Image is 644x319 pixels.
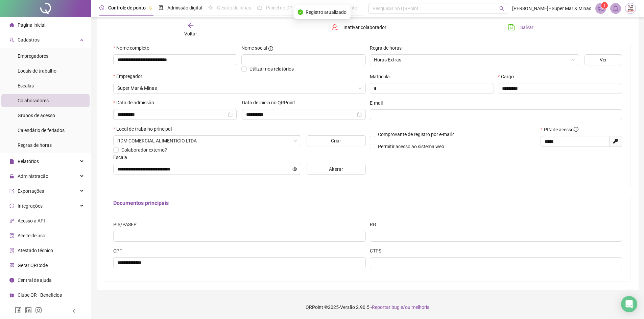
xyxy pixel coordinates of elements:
[499,6,504,11] span: search
[378,132,454,137] span: Comprovante de registro por e-mail?
[9,188,14,193] span: export
[113,125,176,133] label: Local de trabalho principal
[625,3,636,14] img: 93226
[241,44,267,52] span: Nome social
[113,154,132,161] label: Escala
[520,24,533,31] span: Salvar
[292,167,297,171] span: eye
[297,9,303,15] span: check-circle
[306,8,347,16] span: Registro atualizado
[25,307,32,314] span: linkedin
[307,164,366,175] button: Alterar
[249,66,294,72] span: Utilizar nos relatórios
[370,44,406,52] label: Regra de horas
[18,203,43,209] span: Integrações
[9,203,14,208] span: sync
[9,233,14,238] span: audit
[370,247,386,255] label: CTPS
[18,37,40,43] span: Cadastros
[544,126,578,133] span: PIN de acesso
[113,199,622,207] h5: Documentos principais
[503,22,539,33] button: Salvar
[187,22,194,29] span: arrow-left
[113,73,147,80] label: Empregador
[121,147,167,153] span: Colaborador externo?
[512,5,591,12] span: [PERSON_NAME] - Super Mar & Minas
[217,5,251,10] span: Gestão de férias
[18,113,55,118] span: Grupos de acesso
[18,98,49,103] span: Colaboradores
[15,307,22,314] span: facebook
[99,5,104,10] span: clock-circle
[184,31,197,36] span: Voltar
[266,5,292,10] span: Painel do DP
[117,83,362,93] span: RDM COMERCIAL ALIMENTICIO LTDA
[91,295,644,319] footer: QRPoint © 2025 - 2.90.5 -
[18,233,45,238] span: Aceite de uso
[370,73,394,80] label: Matrícula
[329,165,343,173] span: Alterar
[113,221,141,228] label: PIS/PASEP
[498,73,518,80] label: Cargo
[148,6,152,10] span: pushpin
[35,307,42,314] span: instagram
[370,99,387,107] label: E-mail
[598,5,604,11] span: notification
[9,277,14,282] span: info-circle
[613,5,619,11] span: bell
[314,5,357,10] span: Folha de pagamento
[18,22,45,28] span: Página inicial
[508,24,515,31] span: save
[18,188,44,194] span: Exportações
[18,128,65,133] span: Calendário de feriados
[340,304,355,310] span: Versão
[72,309,76,313] span: left
[9,159,14,163] span: file
[307,135,366,146] button: Criar
[18,174,48,179] span: Administração
[167,5,202,10] span: Admissão digital
[257,5,262,10] span: dashboard
[18,53,48,59] span: Empregadores
[331,24,338,31] span: user-delete
[208,5,213,10] span: sun
[113,247,126,255] label: CPF
[242,99,300,106] label: Data de início no QRPoint
[326,22,391,33] button: Inativar colaborador
[18,248,53,253] span: Atestado técnico
[585,54,622,65] button: Ver
[372,304,430,310] span: Reportar bug e/ou melhoria
[574,127,578,132] span: info-circle
[331,137,341,144] span: Criar
[18,292,62,298] span: Clube QR - Beneficios
[113,44,154,52] label: Nome completo
[378,144,444,149] span: Permitir acesso ao sistema web
[9,37,14,42] span: user-add
[600,56,607,63] span: Ver
[18,277,52,283] span: Central de ajuda
[9,263,14,267] span: qrcode
[18,218,45,223] span: Acesso à API
[9,174,14,178] span: lock
[9,218,14,223] span: api
[9,22,14,27] span: home
[374,55,575,65] span: Horas Extras
[117,136,297,146] span: RUA PRINCIPAL, CENTRO ITAPORANGA, PORTO SEGURO
[18,263,48,268] span: Gerar QRCode
[18,142,52,148] span: Regras de horas
[9,292,14,297] span: gift
[113,99,159,106] label: Data de admissão
[18,159,39,164] span: Relatórios
[18,68,56,74] span: Locais de trabalho
[603,3,606,8] span: 1
[370,221,381,228] label: RG
[18,83,34,88] span: Escalas
[621,296,637,312] div: Open Intercom Messenger
[343,24,386,31] span: Inativar colaborador
[268,46,273,51] span: info-circle
[601,2,608,9] sup: 1
[108,5,146,10] span: Controle de ponto
[159,5,163,10] span: file-done
[9,248,14,252] span: solution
